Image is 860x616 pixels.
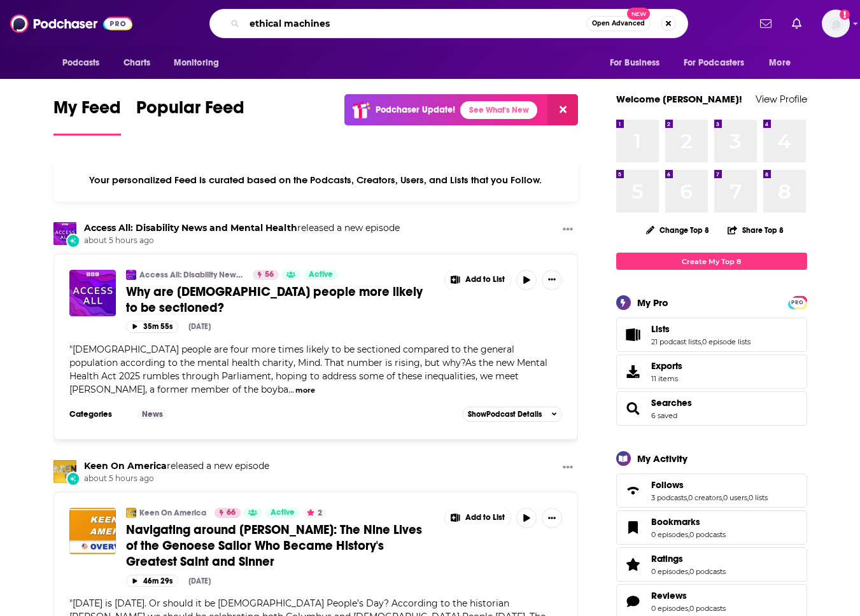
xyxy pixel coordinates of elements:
a: News [137,409,168,419]
img: Why are black people more likely to be sectioned? [69,270,116,316]
h3: released a new episode [84,460,269,472]
span: Lists [616,318,807,352]
img: Keen On America [53,460,76,483]
span: Add to List [465,513,505,522]
a: Active [304,270,338,280]
span: Exports [621,363,646,381]
span: Why are [DEMOGRAPHIC_DATA] people more likely to be sectioned? [126,284,423,316]
p: Podchaser Update! [376,104,455,115]
a: Follows [651,479,768,491]
a: Keen On America [139,508,206,518]
a: Active [265,508,300,518]
div: [DATE] [188,577,211,585]
a: Ratings [621,556,646,573]
a: 0 creators [688,493,722,502]
span: For Business [610,54,660,72]
span: 11 items [651,374,682,383]
a: Keen On America [84,460,167,472]
img: Access All: Disability News and Mental Health [53,222,76,245]
a: Searches [651,397,692,409]
a: Follows [621,482,646,500]
span: ... [288,384,294,395]
span: Active [309,269,333,281]
span: 66 [227,507,236,519]
button: 46m 29s [126,575,178,587]
a: Welcome [PERSON_NAME]! [616,93,742,105]
span: , [722,493,723,502]
a: 0 podcasts [689,604,726,613]
span: , [688,567,689,576]
span: , [701,337,702,346]
div: Search podcasts, credits, & more... [209,9,688,38]
a: 56 [253,270,279,280]
span: Exports [651,360,682,372]
button: open menu [760,51,807,75]
span: New [627,8,650,20]
div: [DATE] [188,322,211,331]
span: [DEMOGRAPHIC_DATA] people are four more times likely to be sectioned compared to the general popu... [69,344,547,395]
a: 6 saved [651,411,677,420]
span: about 5 hours ago [84,235,400,246]
span: Popular Feed [136,97,244,126]
a: My Feed [53,97,121,136]
img: Keen On America [126,508,136,518]
a: 0 episodes [651,567,688,576]
a: PRO [790,297,805,307]
span: , [688,604,689,613]
span: Searches [616,391,807,426]
span: Navigating around [PERSON_NAME]: The Nine Lives of the Genoese Sailor Who Became History's Greate... [126,522,422,570]
img: Podchaser - Follow, Share and Rate Podcasts [10,11,132,36]
button: open menu [675,51,763,75]
span: Follows [616,473,807,508]
span: Open Advanced [592,20,645,27]
a: Popular Feed [136,97,244,136]
span: , [687,493,688,502]
span: about 5 hours ago [84,473,269,484]
a: Access All: Disability News and Mental Health [126,270,136,280]
div: My Activity [637,452,687,465]
a: 0 lists [749,493,768,502]
span: , [688,530,689,539]
span: Ratings [616,547,807,582]
a: Searches [621,400,646,417]
a: Exports [616,354,807,389]
a: Ratings [651,553,726,564]
a: Bookmarks [621,519,646,536]
span: PRO [790,298,805,307]
a: 0 episodes [651,604,688,613]
div: My Pro [637,297,668,309]
button: Show More Button [445,270,511,290]
span: Ratings [651,553,683,564]
span: Follows [651,479,684,491]
button: open menu [53,51,116,75]
a: Access All: Disability News and Mental Health [84,222,297,234]
span: Add to List [465,275,505,284]
span: , [747,493,749,502]
a: Navigating around [PERSON_NAME]: The Nine Lives of the Genoese Sailor Who Became History's Greate... [126,522,435,570]
a: 0 episode lists [702,337,751,346]
a: Reviews [651,590,726,601]
a: Bookmarks [651,516,726,528]
span: More [769,54,791,72]
a: 0 episodes [651,530,688,539]
a: See What's New [460,101,537,119]
img: Navigating around Christopher Columbus: The Nine Lives of the Genoese Sailor Who Became History's... [69,508,116,554]
span: For Podcasters [684,54,745,72]
span: Podcasts [62,54,100,72]
a: View Profile [756,93,807,105]
button: open menu [601,51,676,75]
input: Search podcasts, credits, & more... [244,13,586,34]
span: Monitoring [174,54,219,72]
button: Show More Button [445,508,511,528]
a: Create My Top 8 [616,253,807,270]
a: Access All: Disability News and Mental Health [139,270,244,280]
h3: released a new episode [84,222,400,234]
button: Show More Button [542,508,562,528]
